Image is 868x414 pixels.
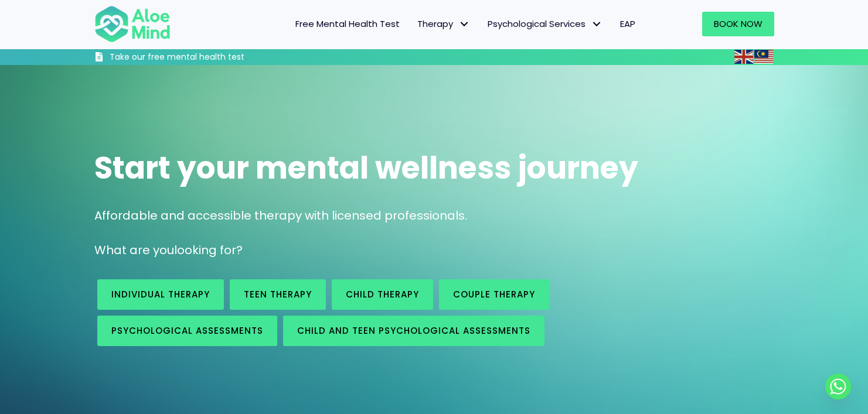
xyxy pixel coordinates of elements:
[734,50,754,63] a: English
[611,12,644,36] a: EAP
[620,18,635,30] span: EAP
[111,324,263,337] span: Psychological assessments
[479,12,611,36] a: Psychological ServicesPsychological Services: submenu
[111,288,210,300] span: Individual therapy
[94,5,171,43] img: Aloe mind Logo
[453,288,535,300] span: Couple therapy
[488,18,603,30] span: Psychological Services
[754,50,774,63] a: Malay
[94,146,638,189] span: Start your mental wellness journey
[417,18,470,30] span: Therapy
[297,324,530,337] span: Child and Teen Psychological assessments
[702,12,774,36] a: Book Now
[230,279,326,310] a: Teen Therapy
[174,242,243,258] span: looking for?
[94,207,774,224] p: Affordable and accessible therapy with licensed professionals.
[754,50,773,64] img: ms
[97,316,277,346] a: Psychological assessments
[110,52,307,63] h3: Take our free mental health test
[714,18,763,30] span: Book Now
[94,242,174,258] span: What are you
[94,52,307,65] a: Take our free mental health test
[588,16,605,33] span: Psychological Services: submenu
[439,279,549,310] a: Couple therapy
[734,50,753,64] img: en
[97,279,224,310] a: Individual therapy
[186,12,644,36] nav: Menu
[825,374,851,399] a: Whatsapp
[332,279,433,310] a: Child Therapy
[456,16,473,33] span: Therapy: submenu
[346,288,419,300] span: Child Therapy
[409,12,479,36] a: TherapyTherapy: submenu
[295,18,400,30] span: Free Mental Health Test
[244,288,312,300] span: Teen Therapy
[283,316,544,346] a: Child and Teen Psychological assessments
[287,12,409,36] a: Free Mental Health Test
